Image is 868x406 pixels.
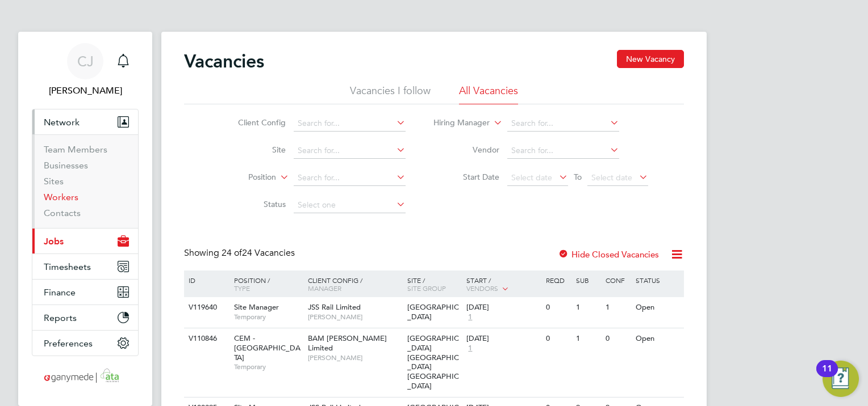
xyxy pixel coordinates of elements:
[220,199,286,209] label: Status
[32,84,139,98] span: Chris James
[44,312,77,323] span: Reports
[186,270,226,290] div: ID
[308,333,387,353] span: BAM [PERSON_NAME] Limited
[44,117,80,128] span: Network
[294,116,406,132] input: Search for...
[234,312,302,322] span: Temporary
[220,145,286,155] label: Site
[32,134,138,228] div: Network
[570,170,585,184] span: To
[434,145,499,155] label: Vendor
[186,297,226,318] div: V119640
[44,236,64,247] span: Jobs
[305,270,404,298] div: Client Config /
[32,280,138,304] button: Finance
[220,117,286,128] label: Client Config
[603,328,632,349] div: 0
[44,144,107,155] a: Team Members
[234,362,302,371] span: Temporary
[404,270,464,298] div: Site /
[294,143,406,159] input: Search for...
[234,284,250,293] span: Type
[543,297,573,318] div: 0
[466,312,474,322] span: 1
[44,338,93,349] span: Preferences
[211,172,276,183] label: Position
[32,254,138,279] button: Timesheets
[617,50,684,68] button: New Vacancy
[407,284,446,293] span: Site Group
[44,261,91,272] span: Timesheets
[32,43,139,98] a: CJ[PERSON_NAME]
[41,367,130,386] img: ganymedesolutions-logo-retina.png
[308,284,341,293] span: Manager
[407,302,459,322] span: [GEOGRAPHIC_DATA]
[222,247,242,259] span: 24 of
[822,369,832,383] div: 11
[350,84,431,104] li: Vacancies I follow
[308,353,402,362] span: [PERSON_NAME]
[823,361,859,397] button: Open Resource Center, 11 new notifications
[466,334,540,344] div: [DATE]
[32,305,138,330] button: Reports
[464,270,543,299] div: Start /
[234,333,301,362] span: CEM - [GEOGRAPHIC_DATA]
[573,297,603,318] div: 1
[44,192,78,202] a: Workers
[424,117,490,129] label: Hiring Manager
[466,284,498,293] span: Vendors
[308,302,361,312] span: JSS Rail Limited
[459,84,518,104] li: All Vacancies
[44,208,81,218] a: Contacts
[466,344,474,353] span: 1
[294,170,406,186] input: Search for...
[573,270,603,290] div: Sub
[633,270,682,290] div: Status
[44,176,64,187] a: Sites
[434,172,499,182] label: Start Date
[507,143,619,159] input: Search for...
[603,297,632,318] div: 1
[543,328,573,349] div: 0
[222,247,295,259] span: 24 Vacancies
[507,116,619,132] input: Search for...
[603,270,632,290] div: Conf
[558,249,659,260] label: Hide Closed Vacancies
[633,297,682,318] div: Open
[308,312,402,322] span: [PERSON_NAME]
[44,160,88,171] a: Businesses
[294,197,406,213] input: Select one
[184,50,264,73] h2: Vacancies
[466,303,540,312] div: [DATE]
[543,270,573,290] div: Reqd
[184,247,297,259] div: Showing
[407,333,459,391] span: [GEOGRAPHIC_DATA] [GEOGRAPHIC_DATA] [GEOGRAPHIC_DATA]
[234,302,279,312] span: Site Manager
[32,229,138,253] button: Jobs
[511,172,552,183] span: Select date
[226,270,305,298] div: Position /
[591,172,632,183] span: Select date
[18,32,152,406] nav: Main navigation
[44,287,76,298] span: Finance
[573,328,603,349] div: 1
[77,54,94,69] span: CJ
[32,367,139,386] a: Go to home page
[633,328,682,349] div: Open
[32,109,138,134] button: Network
[186,328,226,349] div: V110846
[32,331,138,356] button: Preferences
